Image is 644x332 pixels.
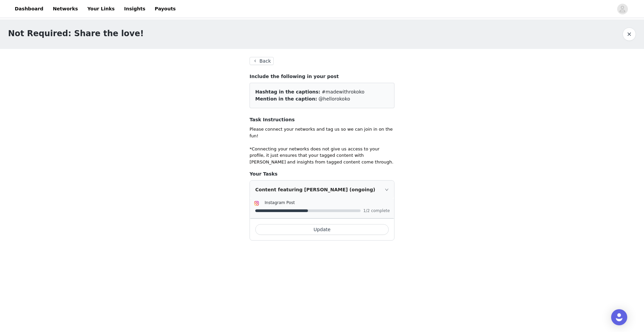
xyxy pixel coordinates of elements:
[250,181,394,199] div: icon: rightContent featuring [PERSON_NAME] (ongoing)
[363,209,390,213] span: 1/2 complete
[151,1,180,16] a: Payouts
[120,1,149,16] a: Insights
[265,200,295,205] span: Instagram Post
[322,89,365,94] span: #madewithrokoko
[49,1,82,16] a: Networks
[250,73,394,80] h4: Include the following in your post
[255,96,317,102] span: Mention in the caption:
[255,89,320,94] span: Hashtag in the captions:
[250,126,394,165] p: Please connect your networks and tag us so we can join in on the fun! *Connecting your networks d...
[619,4,626,14] div: avatar
[11,1,47,16] a: Dashboard
[8,27,144,40] h1: Not Required: Share the love!
[254,201,259,206] img: Instagram Icon
[319,96,350,102] span: @hellorokoko
[83,1,119,16] a: Your Links
[250,57,274,65] button: Back
[255,224,389,235] button: Update
[385,188,389,192] i: icon: right
[250,116,394,123] h4: Task Instructions
[611,309,627,325] div: Open Intercom Messenger
[250,171,394,178] h4: Your Tasks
